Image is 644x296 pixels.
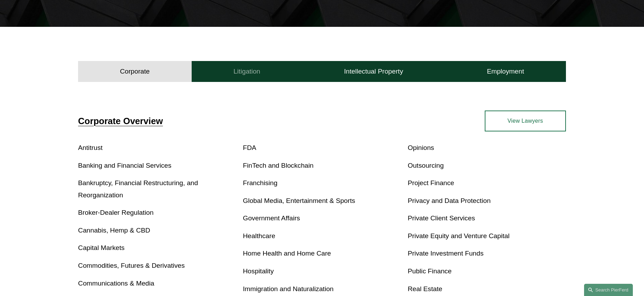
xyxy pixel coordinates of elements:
[78,162,171,169] a: Banking and Financial Services
[78,244,124,251] a: Capital Markets
[243,285,333,293] a: Immigration and Naturalization
[487,67,524,76] h4: Employment
[243,144,256,151] a: FDA
[344,67,403,76] h4: Intellectual Property
[408,285,442,293] a: Real Estate
[78,280,154,287] a: Communications & Media
[408,144,434,151] a: Opinions
[78,179,198,199] a: Bankruptcy, Financial Restructuring, and Reorganization
[120,67,149,76] h4: Corporate
[78,209,154,216] a: Broker-Dealer Regulation
[243,267,274,275] a: Hospitality
[408,179,454,187] a: Project Finance
[408,162,444,169] a: Outsourcing
[408,250,484,257] a: Private Investment Funds
[485,111,566,131] a: View Lawyers
[78,227,150,234] a: Cannabis, Hemp & CBD
[243,162,314,169] a: FinTech and Blockchain
[78,144,102,151] a: Antitrust
[243,232,275,240] a: Healthcare
[243,250,331,257] a: Home Health and Home Care
[408,232,509,240] a: Private Equity and Venture Capital
[584,284,633,296] a: Search this site
[408,214,475,222] a: Private Client Services
[408,197,491,204] a: Privacy and Data Protection
[78,262,185,269] a: Commodities, Futures & Derivatives
[243,197,355,204] a: Global Media, Entertainment & Sports
[243,214,300,222] a: Government Affairs
[233,67,260,76] h4: Litigation
[243,179,277,187] a: Franchising
[408,267,452,275] a: Public Finance
[78,116,163,126] a: Corporate Overview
